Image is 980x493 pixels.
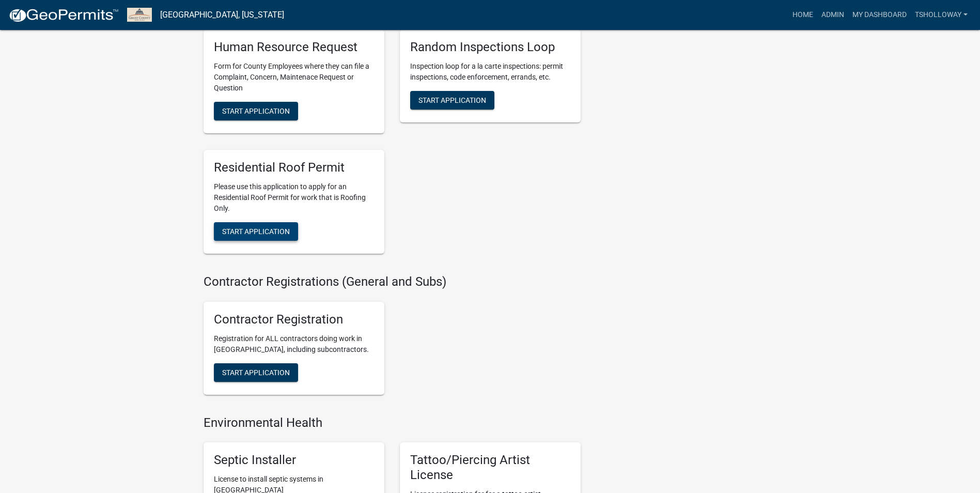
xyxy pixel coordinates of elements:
span: Start Application [222,227,290,236]
button: Start Application [410,91,494,110]
h5: Random Inspections Loop [410,40,570,55]
h5: Human Resource Request [214,40,374,55]
h4: Contractor Registrations (General and Subs) [204,274,581,289]
a: My Dashboard [848,5,911,25]
h5: Contractor Registration [214,312,374,327]
button: Start Application [214,222,298,241]
a: Home [788,5,817,25]
button: Start Application [214,363,298,382]
span: Start Application [418,96,486,104]
span: Start Application [222,107,290,115]
h5: Tattoo/Piercing Artist License [410,453,570,483]
p: Inspection loop for a la carte inspections: permit inspections, code enforcement, errands, etc. [410,61,570,83]
a: tsholloway [911,5,972,25]
a: Admin [817,5,848,25]
p: Form for County Employees where they can file a Complaint, Concern, Maintenace Request or Question [214,61,374,94]
h5: Septic Installer [214,453,374,468]
h5: Residential Roof Permit [214,160,374,175]
h4: Environmental Health [204,415,581,430]
p: Please use this application to apply for an Residential Roof Permit for work that is Roofing Only. [214,181,374,214]
p: Registration for ALL contractors doing work in [GEOGRAPHIC_DATA], including subcontractors. [214,333,374,355]
span: Start Application [222,368,290,376]
a: [GEOGRAPHIC_DATA], [US_STATE] [160,6,284,24]
img: Grant County, Indiana [127,8,152,22]
button: Start Application [214,102,298,120]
